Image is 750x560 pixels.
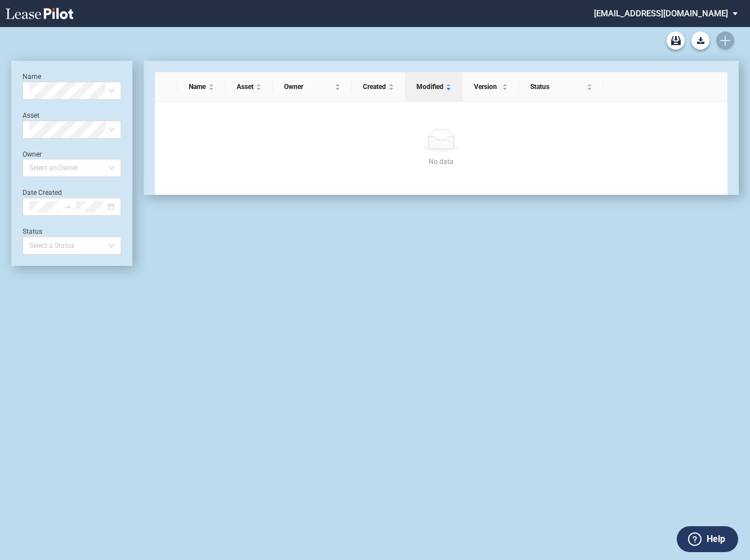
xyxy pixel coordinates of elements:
[23,228,42,235] label: Status
[168,156,714,167] div: No data
[177,72,225,102] th: Name
[237,81,254,92] span: Asset
[23,189,62,197] label: Date Created
[463,72,519,102] th: Version
[707,532,725,546] label: Help
[363,81,386,92] span: Created
[667,32,685,50] a: Archive
[530,81,584,92] span: Status
[64,203,72,211] span: to
[23,73,41,81] label: Name
[474,81,500,92] span: Version
[225,72,273,102] th: Asset
[519,72,603,102] th: Status
[405,72,463,102] th: Modified
[273,72,352,102] th: Owner
[691,32,709,50] a: Download Blank Form
[23,150,42,158] label: Owner
[677,526,738,552] button: Help
[23,112,39,119] label: Asset
[352,72,405,102] th: Created
[416,81,443,92] span: Modified
[189,81,206,92] span: Name
[64,203,72,211] span: swap-right
[284,81,332,92] span: Owner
